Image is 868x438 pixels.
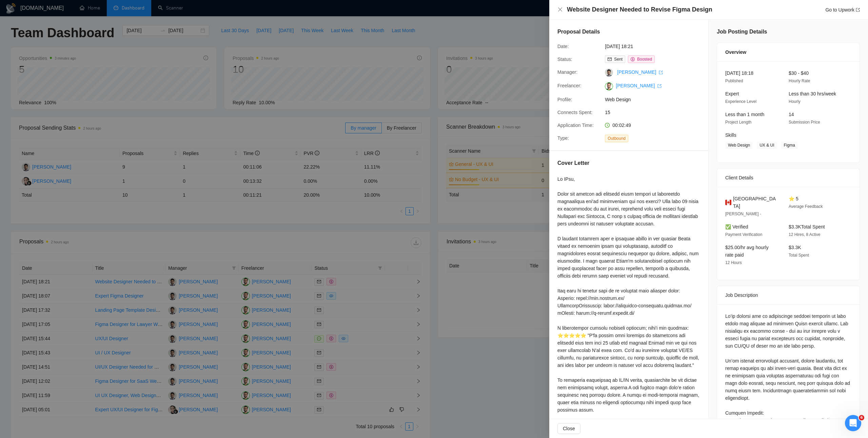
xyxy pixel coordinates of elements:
span: Date: [557,44,569,49]
img: 🇨🇦 [725,199,731,206]
span: Expert [725,91,739,96]
span: 12 Hours [725,260,742,265]
span: $3.3K [789,245,801,250]
span: $30 - $40 [789,70,809,76]
span: Application Time: [557,123,594,128]
span: Published [725,79,743,83]
span: UX & UI [757,141,777,149]
img: c1iYCZGObEXH8_EbFk0iAwUez4LCyjl_Koip9J-Waf6pr7OEaw8YBFzbqS-zN6rSov [605,82,613,90]
span: Skills [725,132,736,138]
span: Outbound [605,135,628,142]
span: 6 [859,415,864,420]
span: close [557,7,563,12]
span: $3.3K Total Spent [789,224,825,229]
span: Experience Level [725,99,756,104]
span: 14 [789,112,794,117]
span: Overview [725,48,746,56]
span: Average Feedback [789,204,823,209]
span: Sent [614,57,623,62]
button: Close [557,423,580,434]
span: Freelancer: [557,83,581,88]
span: [GEOGRAPHIC_DATA] [733,195,778,210]
span: Payment Verification [725,232,762,237]
h5: Proposal Details [557,28,600,36]
span: Connects Spent: [557,110,593,115]
h5: Job Posting Details [717,28,767,36]
span: ✅ Verified [725,224,748,229]
span: export [856,8,860,12]
h4: Website Designer Needed to Revise Figma Design [567,5,712,14]
div: Client Details [725,169,851,187]
span: Profile: [557,97,572,102]
span: Manager: [557,69,577,75]
a: [PERSON_NAME] export [617,69,663,75]
span: ⭐ 5 [789,196,798,201]
span: dollar [631,57,635,61]
span: Close [563,425,575,432]
span: [PERSON_NAME] - [725,212,761,216]
span: mail [608,57,612,61]
span: Web Design [725,141,753,149]
span: 00:02:49 [612,123,631,128]
span: Web Design [605,96,707,103]
span: Submission Price [789,120,820,125]
span: Status: [557,57,572,62]
span: export [657,84,662,88]
span: Type: [557,135,569,141]
span: Boosted [637,57,652,62]
span: Hourly Rate [789,79,810,83]
span: Less than 1 month [725,112,764,117]
iframe: Intercom live chat [845,415,861,431]
span: export [659,70,663,74]
span: $25.00/hr avg hourly rate paid [725,245,769,258]
a: Go to Upworkexport [825,7,860,13]
div: Job Description [725,286,851,304]
span: 15 [605,109,707,116]
span: [DATE] 18:21 [605,43,707,50]
span: Hourly [789,99,801,104]
a: [PERSON_NAME] export [616,83,662,88]
span: [DATE] 18:18 [725,70,753,76]
span: Figma [781,141,798,149]
span: 12 Hires, 8 Active [789,232,820,237]
button: Close [557,7,563,13]
h5: Cover Letter [557,159,589,167]
span: Total Spent [789,253,809,258]
span: Project Length [725,120,751,125]
span: Less than 30 hrs/week [789,91,836,96]
span: clock-circle [605,123,610,128]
